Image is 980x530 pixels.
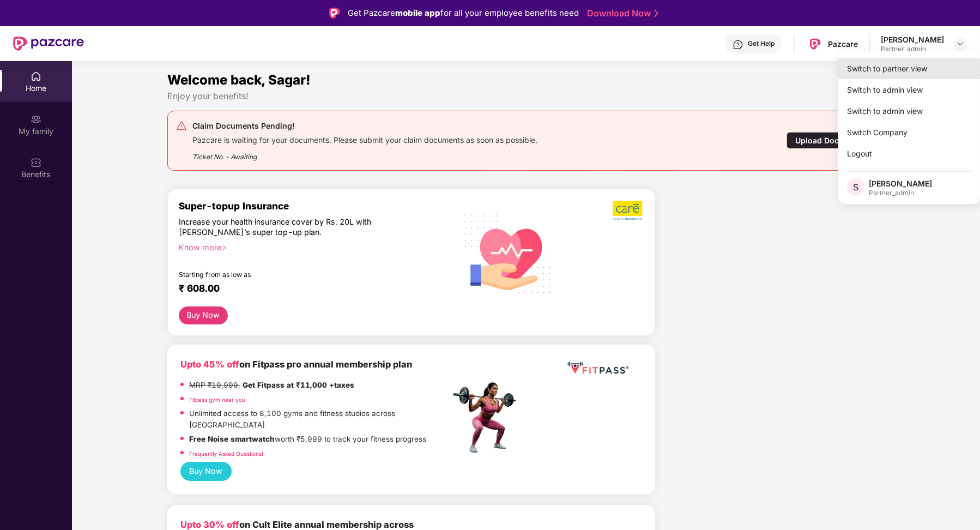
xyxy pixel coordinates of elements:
[869,178,932,189] div: [PERSON_NAME]
[838,79,980,100] div: Switch to admin view
[587,8,655,19] a: Download Now
[329,8,340,19] img: Logo
[167,91,885,102] div: Enjoy your benefits!
[450,380,526,456] img: fpp.png
[180,462,232,481] button: Buy Now
[565,358,631,378] img: fppp.png
[881,34,944,45] div: [PERSON_NAME]
[192,119,537,132] div: Claim Documents Pending!
[179,306,228,324] button: Buy Now
[192,132,537,145] div: Pazcare is waiting for your documents. Please submit your claim documents as soon as possible.
[179,200,450,212] div: Super-topup Insurance
[243,381,354,389] strong: Get Fitpass at ₹11,000 +taxes
[179,242,444,250] div: Know more
[853,180,858,194] span: S
[221,245,227,251] span: right
[613,200,644,221] img: b5dec4f62d2307b9de63beb79f102df3.png
[180,359,239,370] b: Upto 45% off
[807,36,823,52] img: Pazcare_Logo.png
[838,143,980,164] div: Logout
[180,359,412,370] b: on Fitpass pro annual membership plan
[787,132,876,149] div: Upload Documents
[838,100,980,122] div: Switch to admin view
[748,39,775,48] div: Get Help
[189,435,275,443] strong: Free Noise smartwatch
[838,122,980,143] div: Switch Company
[179,270,404,278] div: Starting from as low as
[167,72,311,88] span: Welcome back, Sagar!
[189,396,245,403] a: Fitpass gym near you
[176,121,187,131] img: svg+xml;base64,PHN2ZyB4bWxucz0iaHR0cDovL3d3dy53My5vcmcvMjAwMC9zdmciIHdpZHRoPSIyNCIgaGVpZ2h0PSIyNC...
[31,71,41,82] img: svg+xml;base64,PHN2ZyBpZD0iSG9tZSIgeG1sbnM9Imh0dHA6Ly93d3cudzMub3JnLzIwMDAvc3ZnIiB3aWR0aD0iMjAiIG...
[881,45,944,53] div: Partner_admin
[31,114,41,125] img: svg+xml;base64,PHN2ZyB3aWR0aD0iMjAiIGhlaWdodD0iMjAiIHZpZXdCb3g9IjAgMCAyMCAyMCIgZmlsbD0ibm9uZSIgeG...
[179,216,403,237] div: Increase your health insurance cover by Rs. 20L with [PERSON_NAME]’s super top-up plan.
[654,8,658,19] img: Stroke
[838,58,980,79] div: Switch to partner view
[189,381,240,389] del: MRP ₹19,999,
[189,408,450,431] p: Unlimited access to 8,100 gyms and fitness studios across [GEOGRAPHIC_DATA]
[189,433,426,445] p: worth ₹5,999 to track your fitness progress
[189,450,263,457] a: Frequently Asked Questions!
[956,39,965,48] img: svg+xml;base64,PHN2ZyBpZD0iRHJvcGRvd24tMzJ4MzIiIHhtbG5zPSJodHRwOi8vd3d3LnczLm9yZy8yMDAwL3N2ZyIgd2...
[180,519,239,530] b: Upto 30% off
[192,145,537,162] div: Ticket No. - Awaiting
[456,200,560,306] img: svg+xml;base64,PHN2ZyB4bWxucz0iaHR0cDovL3d3dy53My5vcmcvMjAwMC9zdmciIHhtbG5zOnhsaW5rPSJodHRwOi8vd3...
[869,189,932,197] div: Partner_admin
[179,282,439,296] div: ₹ 608.00
[733,39,743,50] img: svg+xml;base64,PHN2ZyBpZD0iSGVscC0zMngzMiIgeG1sbnM9Imh0dHA6Ly93d3cudzMub3JnLzIwMDAvc3ZnIiB3aWR0aD...
[395,8,440,18] strong: mobile app
[13,37,84,51] img: New Pazcare Logo
[828,39,858,49] div: Pazcare
[348,7,579,20] div: Get Pazcare for all your employee benefits need
[31,157,41,168] img: svg+xml;base64,PHN2ZyBpZD0iQmVuZWZpdHMiIHhtbG5zPSJodHRwOi8vd3d3LnczLm9yZy8yMDAwL3N2ZyIgd2lkdGg9Ij...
